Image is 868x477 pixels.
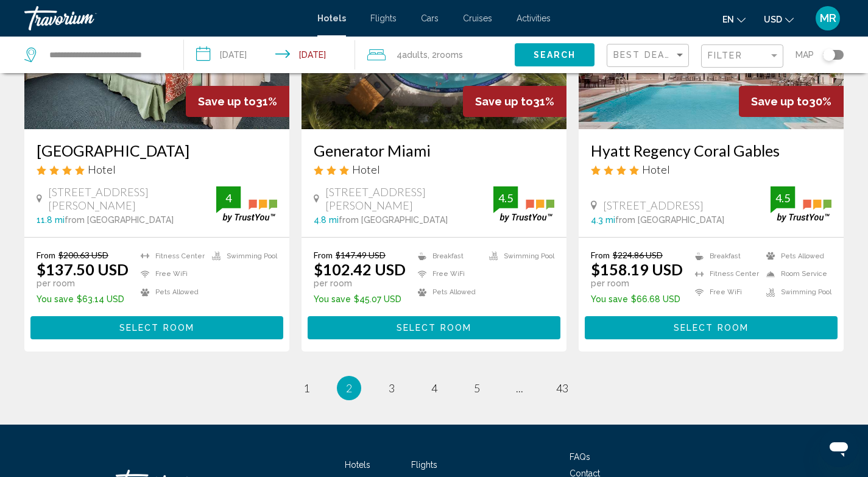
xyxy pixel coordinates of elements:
ins: $102.42 USD [314,260,406,278]
span: Hotel [642,163,670,176]
span: From [314,250,333,260]
div: 31% [463,86,566,117]
img: trustyou-badge.svg [493,186,554,222]
span: 2 [346,381,352,395]
span: [STREET_ADDRESS][PERSON_NAME] [48,185,216,212]
span: USD [764,15,782,24]
a: Flights [370,13,397,23]
li: Breakfast [412,250,483,262]
a: FAQs [570,452,590,462]
img: trustyou-badge.svg [216,186,277,222]
button: User Menu [812,5,844,31]
p: $45.07 USD [314,294,406,304]
span: from [GEOGRAPHIC_DATA] [339,215,448,225]
a: Flights [411,460,437,470]
a: Select Room [30,319,283,333]
li: Pets Allowed [760,250,831,262]
span: 11.8 mi [37,215,65,225]
li: Breakfast [689,250,760,262]
span: 4 [397,46,428,63]
div: 31% [186,86,289,117]
button: Check-in date: Aug 23, 2025 Check-out date: Aug 24, 2025 [184,37,356,73]
a: Hyatt Regency Coral Gables [591,141,831,160]
button: Change language [722,10,746,28]
li: Swimming Pool [483,250,554,262]
span: [STREET_ADDRESS][PERSON_NAME] [325,185,493,212]
span: You save [314,294,351,304]
del: $147.49 USD [336,250,386,260]
span: from [GEOGRAPHIC_DATA] [615,215,724,225]
span: 4 [431,381,437,395]
a: Hotels [345,460,370,470]
span: en [722,15,734,24]
p: $63.14 USD [37,294,129,304]
button: Filter [701,44,783,69]
span: MR [820,12,836,24]
li: Swimming Pool [206,250,277,262]
iframe: Button to launch messaging window [819,428,858,467]
button: Search [515,43,595,66]
p: $66.68 USD [591,294,683,304]
span: 3 [389,381,395,395]
li: Pets Allowed [135,286,206,299]
a: Cars [421,13,439,23]
span: From [591,250,610,260]
h3: [GEOGRAPHIC_DATA] [37,141,277,160]
button: Select Room [30,316,283,339]
a: Travorium [24,6,305,30]
div: 4.5 [771,191,795,205]
button: Travelers: 4 adults, 0 children [355,37,515,73]
p: per room [37,278,129,288]
a: Hotels [317,13,346,23]
span: 43 [556,381,568,395]
span: Select Room [397,323,471,333]
li: Free WiFi [689,286,760,299]
span: Search [534,51,576,60]
a: Activities [517,13,551,23]
a: Cruises [463,13,492,23]
span: Hotel [88,163,116,176]
span: , 2 [428,46,463,63]
ins: $158.19 USD [591,260,683,278]
mat-select: Sort by [613,51,685,61]
div: 4 [216,191,241,205]
li: Room Service [760,268,831,280]
li: Pets Allowed [412,286,483,299]
span: 4.3 mi [591,215,615,225]
span: rooms [437,50,463,60]
span: Map [796,46,814,63]
a: Generator Miami [314,141,554,160]
button: Select Room [585,316,838,339]
span: Adults [402,50,428,60]
div: 4 star Hotel [37,163,277,176]
span: 4.8 mi [314,215,339,225]
del: $224.86 USD [613,250,663,260]
li: Free WiFi [135,268,206,280]
div: 3 star Hotel [314,163,554,176]
img: trustyou-badge.svg [771,186,831,222]
span: Select Room [119,323,194,333]
p: per room [314,278,406,288]
span: [STREET_ADDRESS] [603,199,704,212]
span: Save up to [751,95,809,108]
span: 5 [474,381,480,395]
a: Select Room [308,319,560,333]
span: ... [516,381,523,395]
span: Select Room [674,323,749,333]
span: Save up to [198,95,256,108]
span: 1 [303,381,309,395]
li: Fitness Center [689,268,760,280]
p: per room [591,278,683,288]
span: You save [37,294,74,304]
button: Select Room [308,316,560,339]
li: Free WiFi [412,268,483,280]
a: Select Room [585,319,838,333]
button: Change currency [764,10,794,28]
span: Filter [708,51,743,60]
